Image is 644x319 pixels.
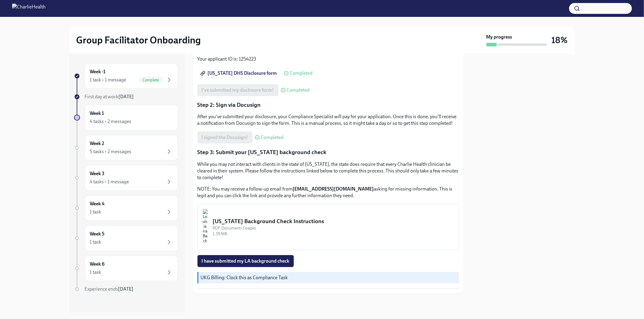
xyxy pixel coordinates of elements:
a: Week 34 tasks • 1 message [74,165,178,191]
div: 1.39 MB [213,231,454,237]
img: Louisiana Background Check Instructions [203,209,208,245]
div: 1 task [90,209,101,215]
h6: Week 6 [90,261,105,267]
a: Week -11 task • 1 messageComplete [74,63,178,89]
span: Complete [139,78,163,82]
p: After you've submitted your disclosure, your Compliance Specialist will pay for your application.... [197,113,459,127]
button: I have submitted my LA background check [197,255,294,267]
div: 1 task • 1 message [90,77,127,83]
div: 5 tasks • 2 messages [90,148,132,155]
p: Step 2: Sign via Docusign [197,101,459,109]
div: 4 tasks • 1 message [90,178,129,185]
p: Step 3: Submit your [US_STATE] background check [197,148,459,156]
div: 4 tasks • 2 messages [90,118,132,125]
div: 1 task [90,269,101,276]
strong: [EMAIL_ADDRESS][DOMAIN_NAME] [293,186,374,192]
span: First day at work [85,94,134,99]
div: 1 task [90,239,101,245]
a: First day at work[DATE] [74,93,178,100]
a: Week 14 tasks • 2 messages [74,105,178,130]
a: Week 51 task [74,226,178,251]
p: UKG Billing: Clock this as Compliance Task [201,274,457,281]
a: [US_STATE] DHS Disclosure form [197,67,281,79]
img: CharlieHealth [12,4,46,13]
div: PDF Document • 3 pages [213,225,454,231]
span: Completed [261,135,284,140]
a: Week 25 tasks • 2 messages [74,135,178,160]
h6: Week 3 [90,170,105,177]
h6: Week 5 [90,231,105,237]
strong: [DATE] [118,286,134,292]
span: Completed [290,71,313,76]
p: NOTE: You may receive a follow-up email from asking for missing information. This is legit and yo... [197,186,459,199]
a: Week 61 task [74,256,178,281]
span: Experience ends [85,286,134,292]
h6: Week 2 [90,140,104,147]
p: While you may not interact with clients in the state of [US_STATE], the state does require that e... [197,161,459,181]
h6: Week 4 [90,201,105,207]
a: Week 41 task [74,195,178,221]
h6: Week -1 [90,68,106,75]
strong: [DATE] [119,94,134,99]
h2: Group Facilitator Onboarding [76,34,201,46]
h3: 18% [552,35,568,46]
button: [US_STATE] Background Check InstructionsPDF Document•3 pages1.39 MB [197,204,459,250]
span: I have submitted my LA background check [202,258,290,264]
span: [US_STATE] DHS Disclosure form [202,70,277,76]
strong: My progress [486,34,512,40]
span: Completed [287,88,310,93]
h6: Week 1 [90,110,104,117]
div: [US_STATE] Background Check Instructions [213,217,454,225]
p: Your applicant ID is: 1254223 [197,56,459,62]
